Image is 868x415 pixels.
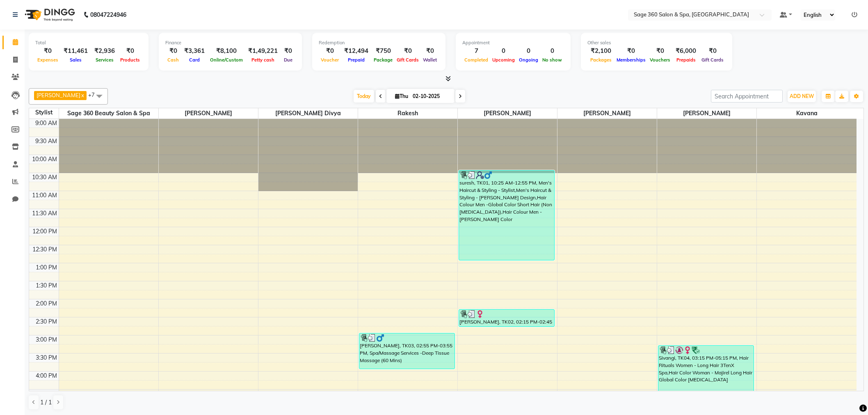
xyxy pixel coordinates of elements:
div: ₹6,000 [672,46,699,56]
span: Sales [68,57,84,63]
input: Search Appointment [711,90,783,103]
div: 0 [517,46,540,56]
span: [PERSON_NAME] Divya [258,108,358,119]
div: 9:00 AM [34,119,59,128]
span: Online/Custom [208,57,245,63]
div: [PERSON_NAME], TK02, 02:15 PM-02:45 PM, Men's Haircut & Styling - Stylist [459,310,554,326]
span: Cash [165,57,181,63]
span: Completed [462,57,490,63]
div: ₹1,49,221 [245,46,281,56]
span: Gift Cards [699,57,726,63]
div: 10:30 AM [30,173,59,182]
span: Prepaid [346,57,367,63]
div: 12:30 PM [31,245,59,254]
div: 2:30 PM [34,317,59,326]
span: Packages [588,57,614,63]
div: ₹11,461 [60,46,91,56]
div: ₹2,100 [587,46,614,56]
span: Prepaids [674,57,698,63]
span: Vouchers [648,57,672,63]
span: Rakesh [358,108,457,119]
div: ₹2,936 [91,46,118,56]
div: Redemption [319,39,439,46]
div: 4:00 PM [34,372,59,380]
span: [PERSON_NAME] [159,108,258,119]
span: Wallet [421,57,439,63]
div: ₹0 [281,46,295,56]
div: ₹0 [118,46,142,56]
div: Finance [165,39,295,46]
span: Services [94,57,116,63]
span: [PERSON_NAME] [37,92,80,98]
span: Ongoing [517,57,540,63]
div: 9:30 AM [34,137,59,146]
span: Upcoming [490,57,517,63]
div: Total [35,39,142,46]
span: ADD NEW [790,93,814,99]
div: 0 [490,46,517,56]
div: ₹0 [165,46,181,56]
div: 3:30 PM [34,353,59,362]
div: ₹0 [319,46,341,56]
div: Other sales [587,39,726,46]
span: 1 / 1 [40,398,52,407]
span: Products [118,57,142,63]
span: [PERSON_NAME] [557,108,657,119]
span: Card [187,57,202,63]
span: Due [282,57,295,63]
div: Appointment [462,39,564,46]
a: x [80,92,84,98]
div: ₹0 [699,46,726,56]
div: Stylist [29,108,59,117]
div: 0 [540,46,564,56]
span: No show [540,57,564,63]
div: 11:30 AM [30,209,59,218]
div: 1:00 PM [34,263,59,272]
span: Today [354,90,374,103]
div: 3:00 PM [34,335,59,344]
div: 10:00 AM [30,155,59,164]
div: ₹0 [614,46,648,56]
span: Kavana [757,108,857,119]
div: ₹3,361 [181,46,208,56]
input: 2025-10-02 [410,90,451,103]
span: Gift Cards [395,57,421,63]
div: ₹8,100 [208,46,245,56]
div: ₹12,494 [341,46,372,56]
span: Thu [393,93,410,99]
div: ₹750 [372,46,395,56]
span: +7 [88,91,101,98]
img: logo [21,3,77,26]
button: ADD NEW [788,91,816,102]
span: Voucher [319,57,341,63]
div: 7 [462,46,490,56]
span: [PERSON_NAME] [657,108,756,119]
span: Expenses [35,57,60,63]
div: ₹0 [648,46,672,56]
span: Memberships [614,57,648,63]
span: Petty cash [249,57,276,63]
div: 1:30 PM [34,281,59,290]
div: 4:30 PM [34,390,59,398]
div: 12:00 PM [31,227,59,236]
div: suresh, TK01, 10:25 AM-12:55 PM, Men's Haircut & Styling - Stylist,Men's Haircut & Styling - [PER... [459,171,554,260]
span: Package [372,57,395,63]
span: Sage 360 Beauty Salon & Spa [59,108,158,119]
div: ₹0 [35,46,60,56]
div: [PERSON_NAME], TK03, 02:55 PM-03:55 PM, Spa/Massage Services -Deep Tissue Massage (60 Mins) [359,333,455,369]
div: 11:00 AM [30,191,59,200]
div: ₹0 [421,46,439,56]
div: 2:00 PM [34,299,59,308]
b: 08047224946 [90,3,126,26]
div: ₹0 [395,46,421,56]
span: [PERSON_NAME] [458,108,557,119]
